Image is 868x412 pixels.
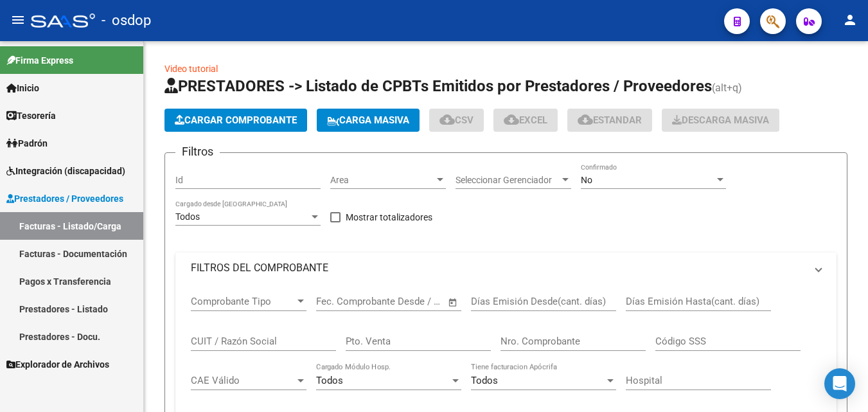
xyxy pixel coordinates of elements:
[439,112,455,127] mat-icon: cloud_download
[581,175,592,185] span: No
[429,109,484,132] button: CSV
[175,114,297,126] span: Cargar Comprobante
[6,53,73,67] span: Firma Express
[380,296,442,307] input: Fecha fin
[191,375,295,386] span: CAE Válido
[824,368,855,399] div: Open Intercom Messenger
[672,114,769,126] span: Descarga Masiva
[316,375,343,386] span: Todos
[504,114,547,126] span: EXCEL
[6,357,109,372] span: Explorador de Archivos
[6,192,123,206] span: Prestadores / Proveedores
[504,112,519,127] mat-icon: cloud_download
[317,109,420,132] button: Carga Masiva
[6,136,48,150] span: Padrón
[6,164,125,178] span: Integración (discapacidad)
[164,109,307,132] button: Cargar Comprobante
[6,81,39,95] span: Inicio
[493,109,558,132] button: EXCEL
[439,114,474,126] span: CSV
[330,175,434,186] span: Area
[175,253,837,283] mat-expansion-panel-header: FILTROS DEL COMPROBANTE
[446,295,461,310] button: Open calendar
[578,114,642,126] span: Estandar
[662,109,779,132] app-download-masive: Descarga masiva de comprobantes (adjuntos)
[471,375,498,386] span: Todos
[164,77,712,95] span: PRESTADORES -> Listado de CPBTs Emitidos por Prestadores / Proveedores
[164,64,218,74] a: Video tutorial
[842,12,858,28] mat-icon: person
[578,112,593,127] mat-icon: cloud_download
[456,175,560,186] span: Seleccionar Gerenciador
[102,6,151,35] span: - osdop
[191,296,295,307] span: Comprobante Tipo
[567,109,652,132] button: Estandar
[346,210,432,225] span: Mostrar totalizadores
[175,143,220,161] h3: Filtros
[175,211,200,222] span: Todos
[316,296,368,307] input: Fecha inicio
[327,114,409,126] span: Carga Masiva
[10,12,26,28] mat-icon: menu
[662,109,779,132] button: Descarga Masiva
[6,109,56,123] span: Tesorería
[191,261,806,275] mat-panel-title: FILTROS DEL COMPROBANTE
[712,82,742,94] span: (alt+q)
